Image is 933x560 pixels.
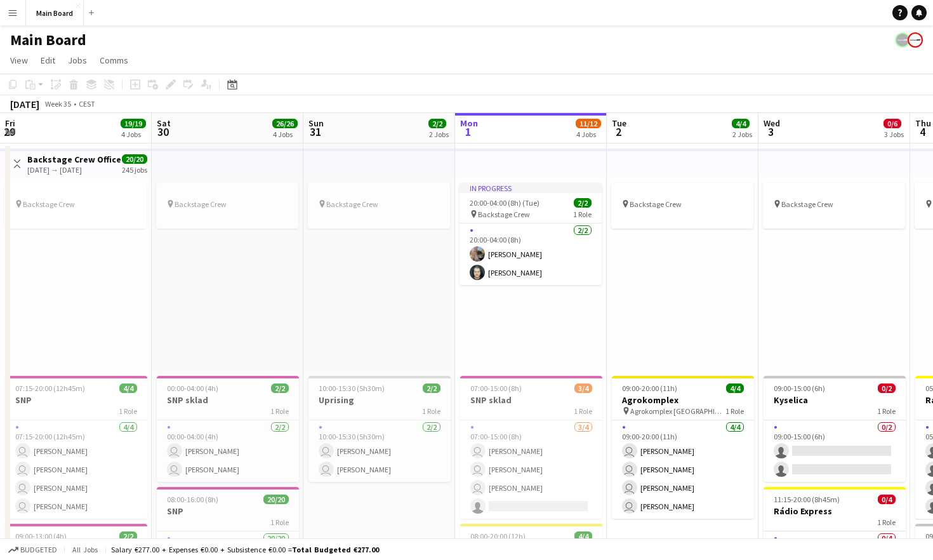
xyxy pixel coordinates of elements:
h1: Main Board [10,30,86,50]
button: Budgeted [6,543,59,557]
span: Week 35 [42,99,74,109]
app-user-avatar: Crew Manager [895,32,910,48]
span: Sat [157,117,171,129]
app-job-card: 00:00-04:00 (4h)2/2SNP sklad1 Role2/200:00-04:00 (4h) [PERSON_NAME] [PERSON_NAME] [157,376,299,482]
span: Backstage Crew [326,199,378,209]
app-job-card: Backstage Crew [611,183,753,229]
app-card-role: 2/220:00-04:00 (8h)[PERSON_NAME][PERSON_NAME] [460,223,602,285]
span: 0/6 [883,119,901,128]
h3: SNP sklad [460,394,602,406]
app-job-card: Backstage Crew [156,183,298,229]
a: View [5,52,33,69]
div: [DATE] → [DATE] [27,165,121,175]
span: Edit [41,55,55,66]
app-job-card: In progress20:00-04:00 (8h) (Tue)2/2 Backstage Crew1 Role2/220:00-04:00 (8h)[PERSON_NAME][PERSON_... [460,183,602,285]
span: 08:00-16:00 (8h) [167,495,218,504]
span: 4/4 [732,119,750,128]
div: CEST [79,99,95,109]
span: 1 Role [270,517,289,527]
span: 4/4 [726,383,744,393]
span: All jobs [70,545,100,554]
span: 11:15-20:00 (8h45m) [774,495,840,504]
span: 1 Role [573,210,592,219]
span: 2/2 [428,119,446,128]
div: In progress [460,183,602,193]
app-card-role: 4/407:15-20:00 (12h45m) [PERSON_NAME] [PERSON_NAME] [PERSON_NAME] [PERSON_NAME] [5,420,147,519]
span: Thu [915,117,931,129]
span: 1 Role [422,406,440,416]
span: 4/4 [119,383,137,393]
span: Fri [5,117,15,129]
button: Main Board [26,1,84,25]
span: Mon [460,117,478,129]
span: 09:00-20:00 (11h) [622,383,677,393]
span: 31 [307,124,324,139]
h3: SNP sklad [157,394,299,406]
div: [DATE] [10,98,39,110]
span: 1 Role [119,406,137,416]
span: 09:00-15:00 (6h) [774,383,825,393]
app-card-role: 2/210:00-15:30 (5h30m) [PERSON_NAME] [PERSON_NAME] [308,420,451,482]
span: Backstage Crew [630,199,682,209]
span: Wed [764,117,780,129]
app-user-avatar: Backstage Crew [908,32,923,48]
app-job-card: 09:00-15:00 (6h)0/2Kyselica1 Role0/209:00-15:00 (6h) [764,376,906,482]
span: Agrokomplex [GEOGRAPHIC_DATA] [630,406,725,416]
span: 2 [610,124,626,139]
app-job-card: Backstage Crew [308,183,450,229]
span: Backstage Crew [175,199,227,209]
span: Backstage Crew [478,210,530,219]
span: 1 Role [725,406,744,416]
div: 4 Jobs [273,130,297,139]
span: 19/19 [121,119,146,128]
div: 2 Jobs [732,130,752,139]
span: 08:00-20:00 (12h) [470,531,526,541]
a: Edit [36,52,60,69]
span: 00:00-04:00 (4h) [167,383,218,393]
app-card-role: 0/209:00-15:00 (6h) [764,420,906,482]
div: 07:00-15:00 (8h)3/4SNP sklad1 Role3/407:00-15:00 (8h) [PERSON_NAME] [PERSON_NAME] [PERSON_NAME] [460,376,602,519]
app-card-role: 3/407:00-15:00 (8h) [PERSON_NAME] [PERSON_NAME] [PERSON_NAME] [460,420,602,519]
span: Backstage Crew [23,199,75,209]
app-card-role: 4/409:00-20:00 (11h) [PERSON_NAME] [PERSON_NAME] [PERSON_NAME] [PERSON_NAME] [612,420,754,519]
span: 0/4 [878,495,896,504]
div: 2 Jobs [429,130,449,139]
span: 4/4 [574,531,592,541]
span: Comms [100,55,128,66]
span: 30 [155,124,171,139]
div: 3 Jobs [884,130,904,139]
span: 11/12 [576,119,601,128]
span: Sun [308,117,324,129]
span: 0/2 [878,383,896,393]
span: 2/2 [423,383,440,393]
h3: Uprising [308,394,451,406]
a: Comms [95,52,133,69]
span: 2/2 [271,383,289,393]
h3: Rádio Express [764,505,906,517]
app-card-role: 2/200:00-04:00 (4h) [PERSON_NAME] [PERSON_NAME] [157,420,299,482]
span: 20:00-04:00 (8h) (Tue) [470,198,539,208]
span: Backstage Crew [781,199,833,209]
h3: SNP [5,394,147,406]
div: Salary €277.00 + Expenses €0.00 + Subsistence €0.00 = [111,545,379,554]
span: 1 Role [877,517,896,527]
span: 1 Role [877,406,896,416]
app-job-card: Backstage Crew [4,183,147,229]
span: 26/26 [272,119,298,128]
span: 20/20 [263,495,289,504]
span: Total Budgeted €277.00 [292,545,379,554]
h3: Agrokomplex [612,394,754,406]
span: 10:00-15:30 (5h30m) [319,383,385,393]
app-job-card: 07:15-20:00 (12h45m)4/4SNP1 Role4/407:15-20:00 (12h45m) [PERSON_NAME] [PERSON_NAME] [PERSON_NAME]... [5,376,147,519]
h3: SNP [157,505,299,517]
app-job-card: 09:00-20:00 (11h)4/4Agrokomplex Agrokomplex [GEOGRAPHIC_DATA]1 Role4/409:00-20:00 (11h) [PERSON_N... [612,376,754,519]
div: 10:00-15:30 (5h30m)2/2Uprising1 Role2/210:00-15:30 (5h30m) [PERSON_NAME] [PERSON_NAME] [308,376,451,482]
app-job-card: Backstage Crew [763,183,905,229]
div: 245 jobs [122,164,147,175]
